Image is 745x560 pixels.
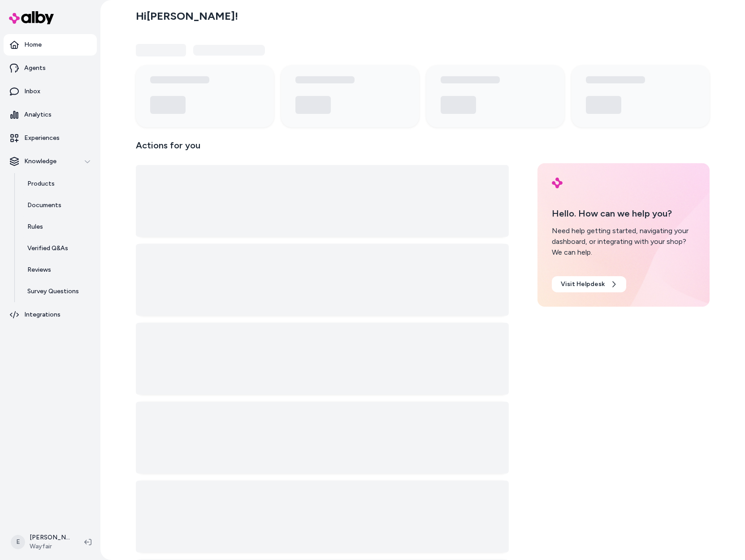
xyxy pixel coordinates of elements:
p: Products [27,179,55,188]
p: Experiences [24,134,60,143]
img: alby Logo [552,178,563,188]
span: Wayfair [30,542,70,551]
p: Agents [24,64,46,73]
p: Inbox [24,87,40,96]
p: Home [24,40,42,49]
a: Integrations [4,304,97,326]
div: Need help getting started, navigating your dashboard, or integrating with your shop? We can help. [552,226,695,258]
a: Reviews [18,259,97,281]
img: alby Logo [9,11,54,24]
a: Inbox [4,81,97,102]
p: Documents [27,201,61,210]
a: Survey Questions [18,281,97,302]
a: Home [4,34,97,56]
a: Analytics [4,104,97,126]
a: Rules [18,216,97,238]
p: Actions for you [136,138,509,160]
p: [PERSON_NAME] [30,533,70,542]
p: Verified Q&As [27,244,68,253]
p: Survey Questions [27,287,79,296]
p: Rules [27,222,43,231]
a: Products [18,173,97,195]
button: Knowledge [4,151,97,172]
p: Analytics [24,110,52,119]
p: Hello. How can we help you? [552,207,695,220]
span: E [11,535,25,549]
a: Visit Helpdesk [552,276,626,292]
a: Documents [18,195,97,216]
a: Agents [4,57,97,79]
p: Integrations [24,310,61,319]
button: E[PERSON_NAME]Wayfair [5,528,77,556]
p: Knowledge [24,157,56,166]
p: Reviews [27,265,51,274]
h2: Hi [PERSON_NAME] ! [136,9,238,23]
a: Experiences [4,127,97,149]
a: Verified Q&As [18,238,97,259]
